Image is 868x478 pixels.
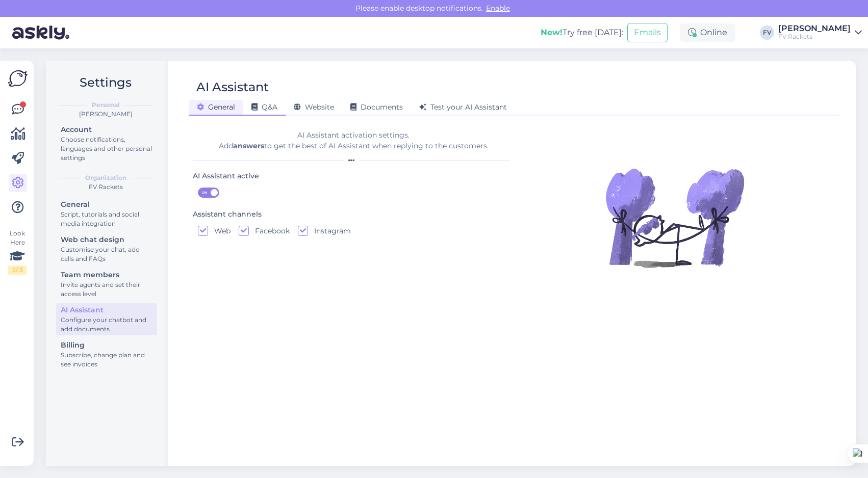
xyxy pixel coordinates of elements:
[61,340,152,351] div: Billing
[483,4,513,13] span: Enable
[61,351,152,369] div: Subscribe, change plan and see invoices
[56,233,157,265] a: Web chat designCustomise your chat, add calls and FAQs
[8,69,28,88] img: Askly Logo
[680,23,735,42] div: Online
[308,226,351,236] label: Instagram
[56,338,157,370] a: BillingSubscribe, change plan and see invoices
[56,198,157,230] a: GeneralScript, tutorials and social media integration
[193,209,262,220] div: Assistant channels
[61,135,152,163] div: Choose notifications, languages and other personal settings
[198,188,211,197] span: ON
[541,28,563,37] b: New!
[8,265,27,275] div: 2 / 3
[778,24,862,41] a: [PERSON_NAME]FV Rackets
[196,77,269,97] div: AI Assistant
[61,270,152,280] div: Team members
[233,141,264,150] b: answers
[627,23,668,42] button: Emails
[56,303,157,335] a: AI AssistantConfigure your chatbot and add documents
[197,102,235,112] span: General
[56,123,157,164] a: AccountChoose notifications, languages and other personal settings
[760,25,774,40] div: FV
[85,173,126,182] b: Organization
[249,226,290,236] label: Facebook
[419,102,507,112] span: Test your AI Assistant
[56,268,157,300] a: Team membersInvite agents and set their access level
[541,26,623,39] div: Try free [DATE]:
[251,102,277,112] span: Q&A
[603,146,746,289] img: Illustration
[778,33,851,41] div: FV Rackets
[294,102,334,112] span: Website
[208,226,231,236] label: Web
[61,234,152,245] div: Web chat design
[61,199,152,210] div: General
[54,73,157,92] h2: Settings
[193,171,259,182] div: AI Assistant active
[350,102,403,112] span: Documents
[8,229,27,275] div: Look Here
[61,210,152,228] div: Script, tutorials and social media integration
[61,124,152,135] div: Account
[92,100,120,110] b: Personal
[61,280,152,299] div: Invite agents and set their access level
[778,24,851,33] div: [PERSON_NAME]
[193,130,514,151] div: AI Assistant activation settings. Add to get the best of AI Assistant when replying to the custom...
[61,305,152,315] div: AI Assistant
[54,110,157,119] div: [PERSON_NAME]
[61,315,152,334] div: Configure your chatbot and add documents
[54,182,157,192] div: FV Rackets
[61,245,152,263] div: Customise your chat, add calls and FAQs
